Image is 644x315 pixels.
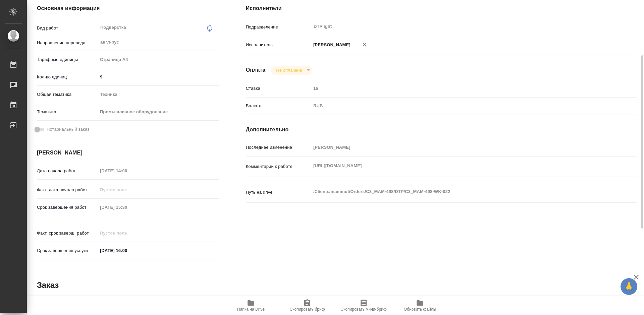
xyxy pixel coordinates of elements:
[98,89,219,100] div: Техника
[279,296,335,315] button: Скопировать бриф
[246,163,311,170] p: Комментарий к работе
[246,126,637,134] h4: Дополнительно
[37,56,98,63] p: Тарифные единицы
[246,4,637,12] h4: Исполнители
[274,67,304,73] button: Не оплачена
[621,278,637,295] button: 🙏
[311,42,351,48] p: [PERSON_NAME]
[37,204,98,211] p: Срок завершения работ
[246,42,311,48] p: Исполнитель
[37,4,219,12] h4: Основная информация
[37,168,98,174] p: Дата начала работ
[335,296,392,315] button: Скопировать мини-бриф
[37,187,98,193] p: Факт. дата начала работ
[98,185,156,195] input: Пустое поле
[246,103,311,109] p: Валюта
[246,66,266,74] h4: Оплата
[289,307,325,312] span: Скопировать бриф
[340,307,386,312] span: Скопировать мини-бриф
[223,296,279,315] button: Папка на Drive
[246,85,311,92] p: Ставка
[37,280,59,291] h2: Заказ
[357,37,372,52] button: Удалить исполнителя
[246,144,311,151] p: Последнее изменение
[37,109,98,115] p: Тематика
[37,149,219,157] h4: [PERSON_NAME]
[311,83,604,93] input: Пустое поле
[37,91,98,98] p: Общая тематика
[98,54,219,65] div: Страница А4
[311,186,604,197] textarea: /Clients/mammut/Orders/C3_MAM-498/DTP/C3_MAM-498-WK-022
[246,189,311,196] p: Путь на drive
[37,247,98,254] p: Срок завершения услуги
[404,307,436,312] span: Обновить файлы
[311,160,604,172] textarea: [URL][DOMAIN_NAME]
[98,246,156,255] input: ✎ Введи что-нибудь
[246,24,311,30] p: Подразделение
[392,296,448,315] button: Обновить файлы
[237,307,265,312] span: Папка на Drive
[37,40,98,46] p: Направление перевода
[98,166,156,176] input: Пустое поле
[98,72,219,82] input: ✎ Введи что-нибудь
[37,25,98,31] p: Вид работ
[271,66,312,75] div: Не оплачена
[37,74,98,80] p: Кол-во единиц
[47,126,89,133] span: Нотариальный заказ
[623,279,635,294] span: 🙏
[37,230,98,237] p: Факт. срок заверш. работ
[98,202,156,212] input: Пустое поле
[311,142,604,152] input: Пустое поле
[98,106,219,118] div: Промышленное оборудование
[98,228,156,238] input: Пустое поле
[311,100,604,112] div: RUB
